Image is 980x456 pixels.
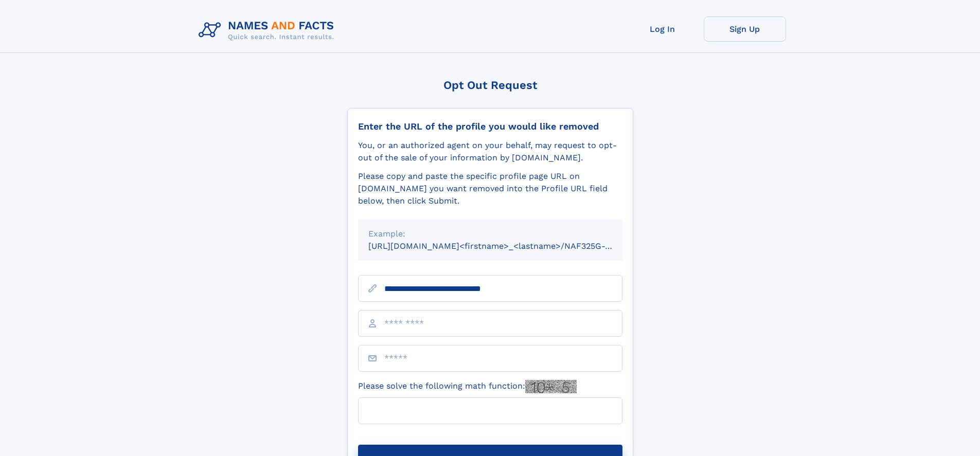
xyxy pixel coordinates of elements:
small: [URL][DOMAIN_NAME]<firstname>_<lastname>/NAF325G-xxxxxxxx [368,241,642,251]
a: Sign Up [704,16,786,42]
div: Please copy and paste the specific profile page URL on [DOMAIN_NAME] you want removed into the Pr... [358,170,622,207]
a: Log In [621,16,704,42]
div: Example: [368,228,612,240]
div: You, or an authorized agent on your behalf, may request to opt-out of the sale of your informatio... [358,139,622,164]
div: Enter the URL of the profile you would like removed [358,121,622,132]
label: Please solve the following math function: [358,380,577,393]
div: Opt Out Request [347,79,633,92]
img: Logo Names and Facts [194,16,343,44]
